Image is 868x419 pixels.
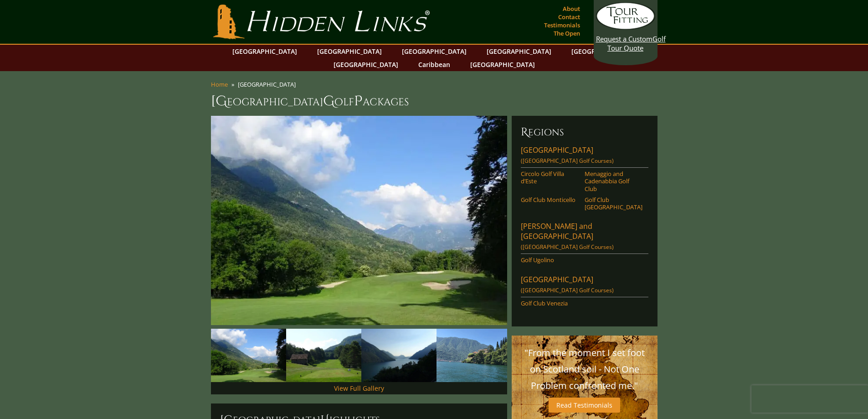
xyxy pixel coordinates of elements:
[521,256,579,264] a: Golf Ugolino
[521,274,648,297] a: [GEOGRAPHIC_DATA]([GEOGRAPHIC_DATA] Golf Courses)
[354,92,363,110] span: P
[466,58,539,71] a: [GEOGRAPHIC_DATA]
[551,27,582,40] a: The Open
[585,196,642,211] a: Golf Club [GEOGRAPHIC_DATA]
[751,385,868,413] iframe: reCAPTCHA
[329,58,403,71] a: [GEOGRAPHIC_DATA]
[211,80,228,88] a: Home
[521,345,648,394] p: "From the moment I set foot on Scotland soil - Not One Problem confronted me."
[521,286,614,294] span: ([GEOGRAPHIC_DATA] Golf Courses)
[596,2,655,52] a: Request a CustomGolf Tour Quote
[521,157,614,165] span: ([GEOGRAPHIC_DATA] Golf Courses)
[414,58,455,71] a: Caribbean
[567,45,641,58] a: [GEOGRAPHIC_DATA]
[596,34,652,43] span: Request a Custom
[313,45,386,58] a: [GEOGRAPHIC_DATA]
[549,398,620,413] a: Read Testimonials
[521,125,648,140] h6: Regions
[521,300,579,307] a: Golf Club Venezia
[585,170,642,192] a: Menaggio and Cadenabbia Golf Club
[542,19,582,31] a: Testimonials
[560,2,582,15] a: About
[521,170,579,185] a: Circolo Golf Villa d’Este
[228,45,302,58] a: [GEOGRAPHIC_DATA]
[323,92,334,110] span: G
[556,10,582,23] a: Contact
[521,145,648,168] a: [GEOGRAPHIC_DATA]([GEOGRAPHIC_DATA] Golf Courses)
[521,221,648,254] a: [PERSON_NAME] and [GEOGRAPHIC_DATA]([GEOGRAPHIC_DATA] Golf Courses)
[238,80,299,88] li: [GEOGRAPHIC_DATA]
[482,45,556,58] a: [GEOGRAPHIC_DATA]
[211,92,657,110] h1: [GEOGRAPHIC_DATA] olf ackages
[397,45,471,58] a: [GEOGRAPHIC_DATA]
[334,384,384,393] a: View Full Gallery
[521,243,614,251] span: ([GEOGRAPHIC_DATA] Golf Courses)
[521,196,579,203] a: Golf Club Monticello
